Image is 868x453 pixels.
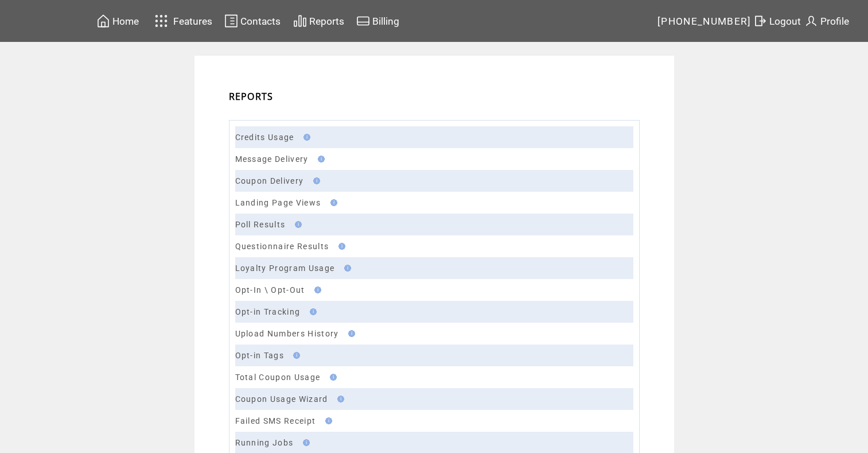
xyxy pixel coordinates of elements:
img: help.gif [306,308,317,315]
a: Questionnaire Results [235,242,329,251]
a: Failed SMS Receipt [235,416,316,425]
img: help.gif [334,396,344,402]
img: help.gif [290,352,300,359]
img: home.svg [96,14,110,28]
span: Billing [372,16,399,27]
span: Home [112,16,139,27]
a: Coupon Delivery [235,176,304,185]
a: Reports [291,12,346,30]
img: help.gif [300,134,310,141]
img: help.gif [311,286,321,293]
a: Home [95,12,141,30]
a: Features [150,10,215,32]
a: Total Coupon Usage [235,373,321,382]
img: chart.svg [293,14,307,28]
a: Poll Results [235,220,286,229]
a: Logout [752,12,803,30]
img: exit.svg [753,14,767,28]
img: creidtcard.svg [356,14,370,28]
img: help.gif [322,417,332,424]
span: Logout [769,16,801,27]
img: contacts.svg [224,14,238,28]
a: Message Delivery [235,154,309,164]
a: Credits Usage [235,133,294,142]
a: Upload Numbers History [235,329,339,338]
a: Loyalty Program Usage [235,264,335,273]
img: help.gif [327,199,337,206]
a: Running Jobs [235,438,294,447]
a: Opt-In \ Opt-Out [235,285,305,295]
img: help.gif [291,221,302,228]
span: Reports [309,16,344,27]
a: Profile [803,12,851,30]
img: help.gif [314,156,325,162]
a: Opt-in Tags [235,351,285,360]
span: Profile [820,16,849,27]
a: Opt-in Tracking [235,307,301,316]
img: help.gif [326,374,337,381]
a: Coupon Usage Wizard [235,394,328,404]
a: Contacts [223,12,282,30]
img: help.gif [335,243,345,250]
a: Billing [355,12,401,30]
img: help.gif [299,439,310,446]
img: help.gif [310,177,320,184]
img: help.gif [341,265,351,272]
span: Features [173,16,212,27]
span: REPORTS [229,90,274,103]
img: profile.svg [804,14,818,28]
img: help.gif [345,330,355,337]
span: [PHONE_NUMBER] [657,16,752,27]
a: Landing Page Views [235,198,321,207]
img: features.svg [151,11,172,30]
span: Contacts [240,16,281,27]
